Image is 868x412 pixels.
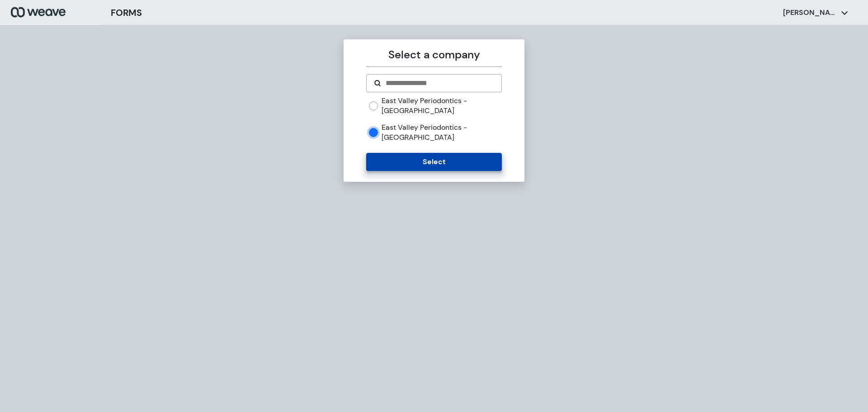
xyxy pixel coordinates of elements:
[366,47,501,63] p: Select a company
[385,78,494,89] input: Search
[111,6,142,19] h3: FORMS
[382,123,501,142] label: East Valley Periodontics - [GEOGRAPHIC_DATA]
[382,96,501,115] label: East Valley Periodontics - [GEOGRAPHIC_DATA]
[366,153,501,171] button: Select
[783,8,837,18] p: [PERSON_NAME]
